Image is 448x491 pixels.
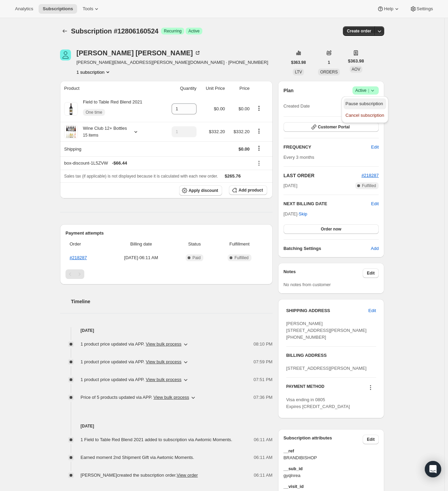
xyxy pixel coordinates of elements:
[373,4,404,14] button: Help
[367,142,383,153] button: Edit
[284,200,371,207] h2: NEXT BILLING DATE
[367,243,383,254] button: Add
[286,366,367,371] span: [STREET_ADDRESS][PERSON_NAME]
[284,144,371,151] h2: FREQUENCY
[384,6,393,12] span: Help
[109,254,173,261] span: [DATE] · 06:11 AM
[192,255,201,261] span: Paid
[81,437,232,442] span: 1 Field to Table Red Blend 2021 added to subscription via Awtomic Moments.
[284,454,379,461] span: BRANDIBISHOP
[254,144,264,152] button: Shipping actions
[76,356,193,367] button: 1 product price updated via APP. View bulk process
[112,160,127,167] span: - $66.44
[60,327,273,334] h4: [DATE]
[76,339,193,350] button: 1 product price updated via APP. View bulk process
[216,241,263,248] span: Fulfillment
[367,270,375,276] span: Edit
[71,27,158,35] span: Subscription #12806160524
[60,81,163,96] th: Product
[227,81,251,96] th: Price
[39,4,77,14] button: Subscriptions
[146,341,182,347] button: View bulk process
[362,183,376,188] span: Fulfilled
[64,160,249,167] div: box-discount-1L5ZVW
[284,465,379,472] span: __sub_id
[81,341,182,348] span: 1 product price updated via APP .
[154,395,189,400] button: View bulk process
[286,307,368,314] h3: SHIPPING ADDRESS
[368,88,369,93] span: |
[239,146,250,152] span: $0.00
[347,28,371,34] span: Create order
[284,448,379,454] span: __ref
[214,106,225,111] span: $0.00
[286,397,350,409] span: Visa ending in 0805 Expires [CREDIT_CARD_DATA]
[368,307,376,314] span: Edit
[284,435,363,444] h3: Subscription attributes
[284,224,379,234] button: Order now
[43,6,73,12] span: Subscriptions
[254,472,273,479] span: 06:11 AM
[83,6,93,12] span: Tools
[78,125,127,139] div: Wine Club 12+ Bottles
[78,4,104,14] button: Tools
[295,70,302,74] span: LTV
[60,423,273,430] h4: [DATE]
[199,81,227,96] th: Unit Price
[344,110,386,121] button: Cancel subscription
[284,282,331,287] span: No notes from customer
[76,392,201,403] button: Price of 5 products updated via APP. View bulk process
[76,50,201,56] div: [PERSON_NAME] [PERSON_NAME]
[284,172,362,179] h2: LAST ORDER
[233,129,249,134] span: $332.20
[321,226,341,232] span: Order now
[70,255,87,260] a: #218287
[60,26,70,36] button: Subscriptions
[81,394,189,401] span: Price of 5 products updated via APP .
[66,230,267,237] h2: Payment attempts
[81,359,182,365] span: 1 product price updated via APP .
[81,376,182,383] span: 1 product price updated via APP .
[361,173,379,178] a: #218287
[286,352,376,359] h3: BILLING ADDRESS
[60,141,163,156] th: Shipping
[76,59,268,66] span: [PERSON_NAME][EMAIL_ADDRESS][PERSON_NAME][DOMAIN_NAME] · [PHONE_NUMBER]
[225,173,241,179] span: $265.76
[254,127,264,135] button: Product actions
[179,185,222,196] button: Apply discount
[284,268,363,278] h3: Notes
[284,103,310,110] span: Created Date
[343,26,375,36] button: Create order
[371,144,379,151] span: Edit
[284,87,294,94] h2: Plan
[346,101,383,106] span: Pause subscription
[11,4,37,14] button: Analytics
[406,4,437,14] button: Settings
[355,87,376,94] span: Active
[371,245,379,252] span: Add
[78,99,142,119] div: Field to Table Red Blend 2021
[189,188,218,193] span: Apply discount
[177,473,198,478] a: View order
[284,483,379,490] span: __visit_id
[146,359,182,364] button: View bulk process
[146,377,182,382] button: View bulk process
[15,6,33,12] span: Analytics
[367,437,375,442] span: Edit
[177,241,212,248] span: Status
[239,187,263,193] span: Add product
[299,211,307,218] span: Skip
[60,50,71,60] span: Maricela acevedo
[286,384,324,393] h3: PAYMENT METHOD
[76,374,193,385] button: 1 product price updated via APP. View bulk process
[254,376,273,383] span: 07:51 PM
[371,200,379,207] button: Edit
[83,133,98,138] small: 15 items
[284,182,298,189] span: [DATE]
[254,394,273,401] span: 07:36 PM
[71,298,273,305] h2: Timeline
[363,268,379,278] button: Edit
[254,341,273,348] span: 08:10 PM
[254,436,273,443] span: 06:11 AM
